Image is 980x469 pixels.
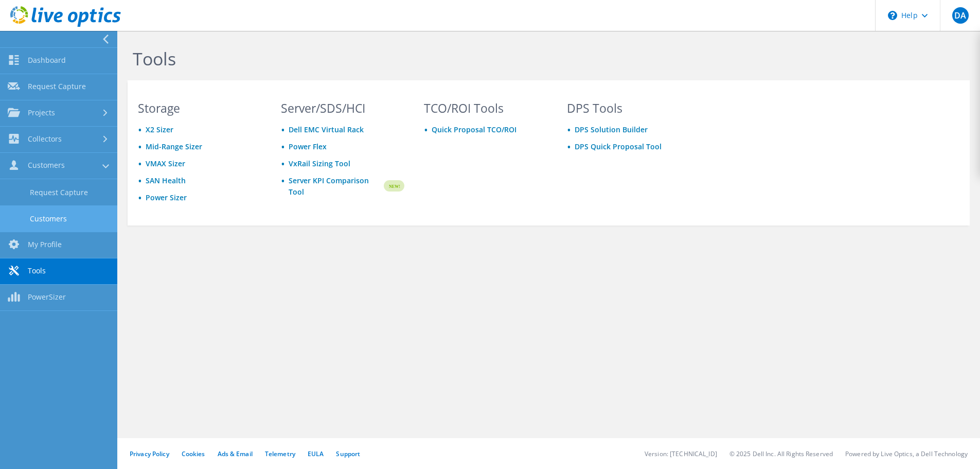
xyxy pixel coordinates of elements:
[146,159,185,168] a: VMAX Sizer
[888,11,897,20] svg: \n
[281,102,404,114] h3: Server/SDS/HCI
[645,449,717,458] li: Version: [TECHNICAL_ID]
[146,142,202,151] a: Mid-Range Sizer
[289,175,382,198] a: Server KPI Comparison Tool
[729,449,833,458] li: © 2025 Dell Inc. All Rights Reserved
[575,125,648,134] a: DPS Solution Builder
[382,174,404,198] img: new-badge.svg
[130,449,169,458] a: Privacy Policy
[432,125,516,134] a: Quick Proposal TCO/ROI
[567,102,690,114] h3: DPS Tools
[845,449,968,458] li: Powered by Live Optics, a Dell Technology
[575,142,662,151] a: DPS Quick Proposal Tool
[424,102,547,114] h3: TCO/ROI Tools
[146,193,187,202] a: Power Sizer
[289,142,327,151] a: Power Flex
[182,449,205,458] a: Cookies
[138,102,261,114] h3: Storage
[289,159,350,168] a: VxRail Sizing Tool
[952,7,969,24] span: DA
[146,176,186,185] a: SAN Health
[308,449,324,458] a: EULA
[146,125,173,134] a: X2 Sizer
[289,125,364,134] a: Dell EMC Virtual Rack
[218,449,253,458] a: Ads & Email
[133,48,827,70] h1: Tools
[336,449,360,458] a: Support
[265,449,295,458] a: Telemetry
